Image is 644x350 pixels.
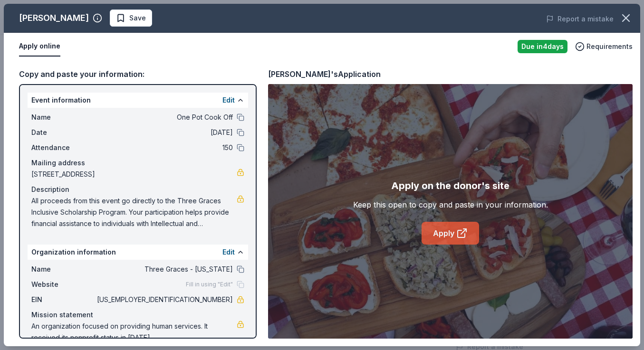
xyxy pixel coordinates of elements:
[586,41,633,52] span: Requirements
[31,142,95,153] span: Attendance
[19,68,257,80] div: Copy and paste your information:
[31,279,95,290] span: Website
[95,294,233,305] span: [US_EMPLOYER_IDENTIFICATION_NUMBER]
[222,95,235,106] button: Edit
[222,246,235,258] button: Edit
[518,40,567,53] div: Due in 4 days
[31,169,237,180] span: [STREET_ADDRESS]
[28,245,248,260] div: Organization information
[19,37,60,57] button: Apply online
[95,112,233,123] span: One Pot Cook Off
[110,9,152,27] button: Save
[31,127,95,138] span: Date
[129,12,146,24] span: Save
[31,184,244,195] div: Description
[546,13,614,25] button: Report a mistake
[28,93,248,108] div: Event information
[95,127,233,138] span: [DATE]
[31,157,244,169] div: Mailing address
[391,178,509,193] div: Apply on the donor's site
[575,41,633,52] button: Requirements
[31,112,95,123] span: Name
[31,195,237,229] span: All proceeds from this event go directly to the Three Graces Inclusive Scholarship Program. Your ...
[31,294,95,305] span: EIN
[353,199,548,210] div: Keep this open to copy and paste in your information.
[268,68,381,80] div: [PERSON_NAME]'s Application
[186,281,233,288] span: Fill in using "Edit"
[31,309,244,321] div: Mission statement
[422,222,479,245] a: Apply
[31,264,95,275] span: Name
[31,321,237,343] span: An organization focused on providing human services. It received its nonprofit status in [DATE].
[19,10,89,26] div: [PERSON_NAME]
[95,142,233,153] span: 150
[95,264,233,275] span: Three Graces - [US_STATE]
